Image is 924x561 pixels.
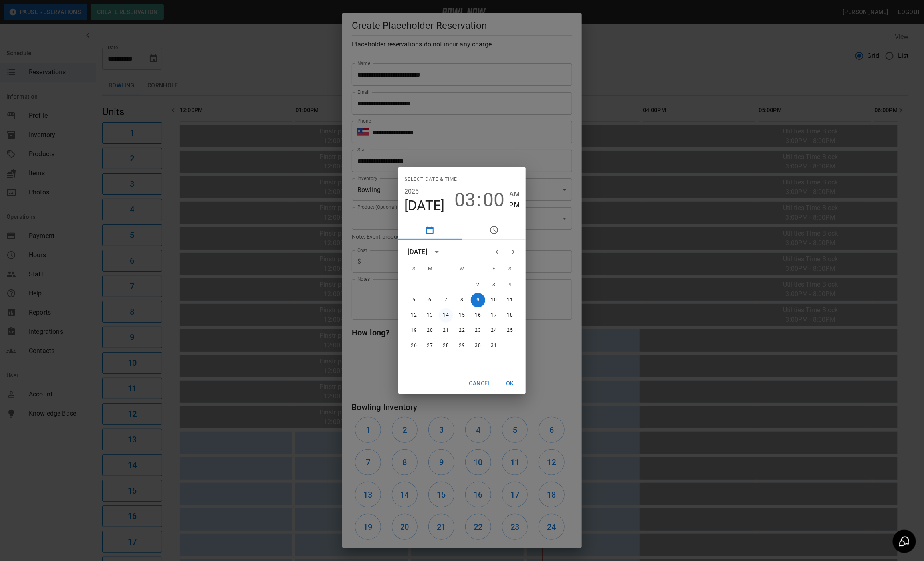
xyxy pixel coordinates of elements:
button: 22 [455,323,469,338]
button: 31 [487,339,501,353]
button: 12 [407,308,421,323]
button: pick date [398,220,462,240]
button: 27 [423,339,437,353]
button: 18 [503,308,517,323]
button: 29 [455,339,469,353]
button: PM [510,200,520,210]
button: calendar view is open, switch to year view [430,245,444,259]
button: 00 [483,189,505,211]
button: 8 [455,293,469,307]
button: 17 [487,308,501,323]
button: 26 [407,339,421,353]
button: 10 [487,293,501,307]
button: 20 [423,323,437,338]
span: Select date & time [404,173,457,186]
button: 11 [503,293,517,307]
span: : [477,189,482,211]
button: 03 [454,189,476,211]
span: Saturday [503,261,517,277]
button: pick time [462,220,526,240]
button: Cancel [466,376,494,391]
span: Sunday [407,261,421,277]
button: 14 [439,308,453,323]
button: 6 [423,293,437,307]
button: OK [497,376,523,391]
button: 2 [471,278,485,292]
span: Friday [487,261,501,277]
button: 7 [439,293,453,307]
span: Monday [423,261,437,277]
button: Next month [505,244,521,260]
button: 23 [471,323,485,338]
button: 3 [487,278,501,292]
button: 2025 [404,186,419,197]
button: 16 [471,308,485,323]
button: 4 [503,278,517,292]
button: 1 [455,278,469,292]
button: Previous month [489,244,505,260]
div: [DATE] [408,247,428,257]
button: AM [510,189,520,200]
button: 5 [407,293,421,307]
span: Wednesday [455,261,469,277]
button: 24 [487,323,501,338]
span: Tuesday [439,261,453,277]
button: 25 [503,323,517,338]
button: 30 [471,339,485,353]
button: 21 [439,323,453,338]
button: 19 [407,323,421,338]
button: [DATE] [404,197,445,214]
span: Thursday [471,261,485,277]
button: 15 [455,308,469,323]
button: 9 [471,293,485,307]
button: 13 [423,308,437,323]
button: 28 [439,339,453,353]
